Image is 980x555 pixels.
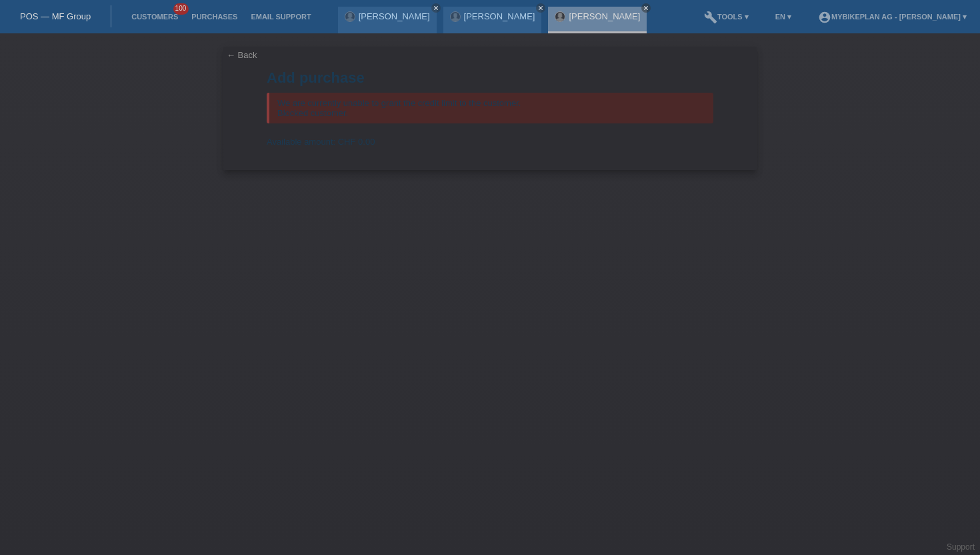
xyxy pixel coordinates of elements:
i: account_circle [818,11,831,24]
a: account_circleMybikeplan AG - [PERSON_NAME] ▾ [811,13,973,21]
i: close [537,5,544,11]
a: POS — MF Group [20,11,91,21]
h1: Add purchase [267,69,713,86]
a: [PERSON_NAME] [569,11,640,21]
a: [PERSON_NAME] [464,11,535,21]
div: We are currently unable to grant the credit limit to the customer. Blocked customer. [267,93,713,123]
i: build [704,11,717,24]
a: buildTools ▾ [697,13,755,21]
a: [PERSON_NAME] [359,11,430,21]
a: close [641,3,651,13]
i: close [643,5,649,11]
a: Support [947,542,975,552]
span: CHF 0.00 [338,137,375,147]
a: EN ▾ [769,13,798,21]
a: close [536,3,545,13]
span: Available amount: [267,137,335,147]
a: close [431,3,441,13]
a: ← Back [227,50,257,60]
i: close [433,5,439,11]
a: Email Support [244,13,317,21]
span: 100 [173,3,189,15]
a: Customers [125,13,185,21]
a: Purchases [185,13,244,21]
